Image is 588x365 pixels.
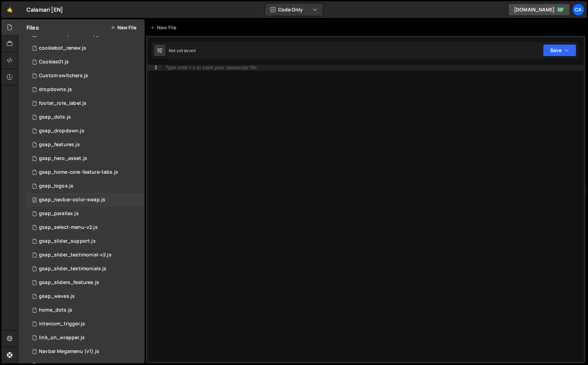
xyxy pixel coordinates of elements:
div: 2818/5802.js [27,69,145,83]
div: Navbar Megamenu (v1).js [39,348,99,355]
div: gsap_home-core-feature-tabs.js [39,169,118,175]
div: 2818/18525.js [27,41,145,55]
h2: Files [27,24,39,31]
div: intercom_trigger.js [39,321,85,327]
div: gsap_features.js [39,142,80,148]
div: Cookies01.js [39,59,69,65]
div: gsap_select-menu-v2.js [39,224,98,231]
div: 2818/34279.js [27,303,145,317]
div: gsap_slider_support.js [39,238,96,244]
span: 6 [32,198,36,203]
div: 2818/25037.js [27,331,145,345]
div: 2818/14191.js [27,138,145,152]
div: 2818/14189.js [27,207,145,221]
button: New File [111,25,136,30]
div: 1 [147,65,162,71]
div: Custom switchers.js [39,73,88,79]
div: 2818/5783.js [27,345,145,358]
div: gsap_logos.js [39,183,73,189]
div: 2818/16378.js [27,276,145,290]
div: 2818/20133.js [27,248,145,262]
div: 2818/20132.js [27,165,145,179]
div: Not yet saved [169,48,196,53]
div: 2818/4789.js [27,83,145,97]
div: 2818/13764.js [27,221,145,234]
div: 2818/11555.js [27,55,145,69]
div: 2818/14186.js [27,193,145,207]
div: 2818/14190.js [27,262,145,276]
div: 2818/20407.js [27,110,145,124]
button: Code Only [265,3,323,16]
div: 2818/22109.js [27,317,145,331]
a: 🤙 [1,1,18,18]
div: 2818/15649.js [27,124,145,138]
button: Save [543,44,576,57]
div: gsap_parallax.js [39,211,79,217]
div: cookiebot_renew.js [39,45,86,51]
div: 2818/15667.js [27,234,145,248]
div: 2818/15677.js [27,152,145,165]
div: gsap_slider_testimonials.js [39,266,106,272]
div: home_dots.js [39,307,72,313]
div: gsap_waves.js [39,293,75,300]
div: footer_role_label.js [39,100,86,107]
div: Type cmd + s to save your Javascript file. [165,65,258,70]
div: gsap_hero_asset.js [39,155,87,162]
div: gsap_slider_testimonial-v2.js [39,252,112,258]
div: gsap_navbar-color-swap.js [39,197,105,203]
div: 2818/13763.js [27,290,145,303]
div: 2818/29474.js [27,97,145,110]
a: Ca [572,3,585,16]
div: 2818/14220.js [27,179,145,193]
div: gsap_sliders_features.js [39,280,99,286]
a: [DOMAIN_NAME] [508,3,570,16]
div: gsap_dropdown.js [39,128,84,134]
div: Calamari [EN] [27,6,63,14]
div: New File [150,24,179,31]
div: gsap_dots.js [39,114,71,120]
div: link_on_wrapper.js [39,335,85,341]
div: dropdowns.js [39,87,72,93]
